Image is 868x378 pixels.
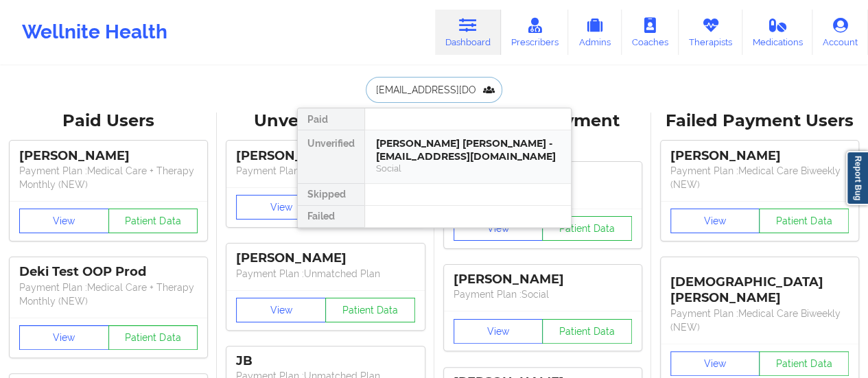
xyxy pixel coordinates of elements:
[19,264,198,280] div: Deki Test OOP Prod
[19,209,109,233] button: View
[622,10,679,55] a: Coaches
[454,287,632,301] p: Payment Plan : Social
[670,164,849,191] p: Payment Plan : Medical Care Biweekly (NEW)
[742,10,813,55] a: Medications
[670,264,849,306] div: [DEMOGRAPHIC_DATA][PERSON_NAME]
[19,281,198,308] p: Payment Plan : Medical Care + Therapy Monthly (NEW)
[298,184,364,206] div: Skipped
[670,148,849,164] div: [PERSON_NAME]
[679,10,742,55] a: Therapists
[108,209,198,233] button: Patient Data
[298,108,364,130] div: Paid
[454,319,543,344] button: View
[661,110,858,132] div: Failed Payment Users
[376,137,560,163] div: [PERSON_NAME] [PERSON_NAME] - [EMAIL_ADDRESS][DOMAIN_NAME]
[226,110,424,132] div: Unverified Users
[501,10,569,55] a: Prescribers
[542,216,632,241] button: Patient Data
[19,148,198,164] div: [PERSON_NAME]
[236,164,414,178] p: Payment Plan : Unmatched Plan
[298,130,364,184] div: Unverified
[670,307,849,334] p: Payment Plan : Medical Care Biweekly (NEW)
[568,10,622,55] a: Admins
[298,206,364,228] div: Failed
[670,351,760,376] button: View
[236,195,326,220] button: View
[10,110,207,132] div: Paid Users
[846,151,868,205] a: Report Bug
[435,10,501,55] a: Dashboard
[19,325,109,350] button: View
[812,10,868,55] a: Account
[454,216,543,241] button: View
[325,298,415,322] button: Patient Data
[236,353,414,369] div: JB
[236,148,414,164] div: [PERSON_NAME]
[759,209,849,233] button: Patient Data
[236,298,326,322] button: View
[759,351,849,376] button: Patient Data
[670,209,760,233] button: View
[236,250,414,266] div: [PERSON_NAME]
[542,319,632,344] button: Patient Data
[108,325,198,350] button: Patient Data
[376,163,560,174] div: Social
[236,267,414,281] p: Payment Plan : Unmatched Plan
[19,164,198,191] p: Payment Plan : Medical Care + Therapy Monthly (NEW)
[454,272,632,287] div: [PERSON_NAME]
